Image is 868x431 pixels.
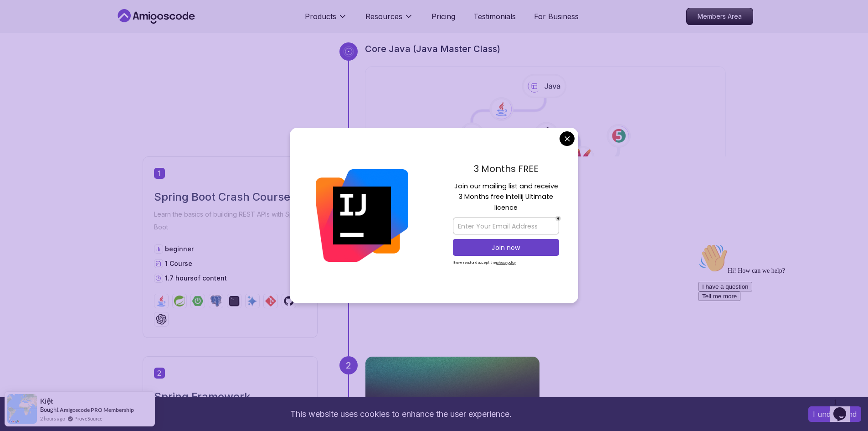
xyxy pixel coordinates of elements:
iframe: chat widget [695,240,859,390]
a: ProveSource [74,415,103,422]
p: Resources [365,11,402,22]
div: 2 [339,356,358,374]
span: 1 [154,168,165,179]
img: terminal logo [229,296,240,306]
button: Resources [365,11,413,29]
button: Accept cookies [808,406,861,422]
p: Products [305,11,336,22]
img: :wave: [4,4,33,33]
p: beginner [165,244,194,254]
img: github logo [283,296,294,306]
img: provesource social proof notification image [7,394,37,424]
iframe: chat widget [830,395,859,422]
a: Amigoscode PRO Membership [60,406,134,413]
span: 2 [154,368,165,379]
h3: Core Java (Java Master Class) [365,42,726,55]
img: chatgpt logo [156,314,167,325]
a: Members Area [686,8,753,25]
p: 1.7 hours of content [165,274,227,283]
a: Testimonials [473,11,516,22]
span: 2 hours ago [40,415,65,422]
p: Learn the basics of building REST APIs with Spring Boot [154,208,306,234]
a: For Business [534,11,579,22]
img: spring-boot logo [192,296,203,306]
span: Bought [40,406,59,413]
button: I have a question [4,42,57,52]
a: Pricing [431,11,455,22]
h2: Spring Framework [154,389,306,404]
button: Tell me more [4,52,46,61]
img: git logo [265,296,276,306]
img: spring logo [174,296,185,306]
button: Products [305,11,347,29]
div: This website uses cookies to enhance the user experience. [7,404,795,424]
span: Hi! How can we help? [4,27,90,34]
div: 👋Hi! How can we help?I have a questionTell me more [4,4,168,61]
img: ai logo [247,296,258,306]
img: postgres logo [211,296,221,306]
p: Members Area [687,8,753,25]
img: java logo [156,296,167,306]
h2: Spring Boot Crash Course [154,190,306,204]
span: 1 Course [165,260,192,267]
span: Kiệt [40,397,53,405]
